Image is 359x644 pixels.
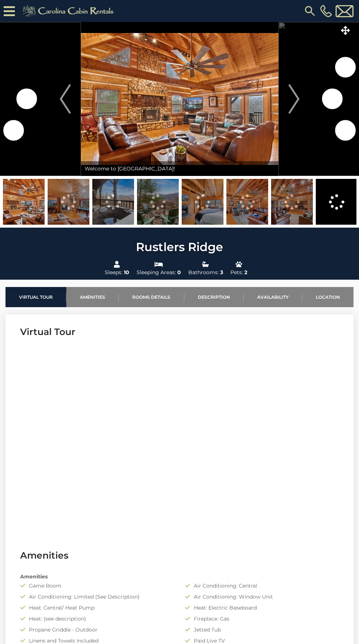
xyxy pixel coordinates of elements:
div: Jetted Tub [179,626,344,633]
img: Khaki-logo.png [19,4,120,18]
div: Air Conditioning: Window Unit [179,593,344,600]
a: Availability [244,287,302,307]
img: 165438978 [92,179,134,225]
img: arrow [60,84,71,114]
div: Fireplace: Gas [179,615,344,622]
div: Propane Griddle - Outdoor [15,626,179,633]
img: 165438981 [137,179,179,225]
h3: Virtual Tour [20,325,339,338]
img: arrow [288,84,299,114]
img: search-regular.svg [303,4,317,18]
div: Air Conditioning: Limited (See Description) [15,593,179,600]
div: Game Room [15,582,179,589]
a: Amenities [66,287,119,307]
button: Previous [50,22,81,176]
img: 165438954 [3,179,45,225]
img: 165438962 [182,179,223,225]
a: Description [184,287,244,307]
img: 165438959 [316,179,358,225]
a: [PHONE_NUMBER] [318,5,334,17]
div: Heat: (see description) [15,615,179,622]
img: 165438955 [271,179,313,225]
div: Amenities [15,573,344,580]
div: Air Conditioning: Central [179,582,344,589]
h3: Amenities [20,549,339,562]
img: 165438970 [48,179,89,225]
div: Welcome to [GEOGRAPHIC_DATA]! [81,161,278,176]
div: Heat: Electric Baseboard [179,604,344,611]
a: Rooms Details [119,287,184,307]
a: Virtual Tour [5,287,66,307]
button: Next [278,22,310,176]
img: 165438956 [226,179,268,225]
div: Heat: Central/ Heat Pump [15,604,179,611]
a: Location [302,287,354,307]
